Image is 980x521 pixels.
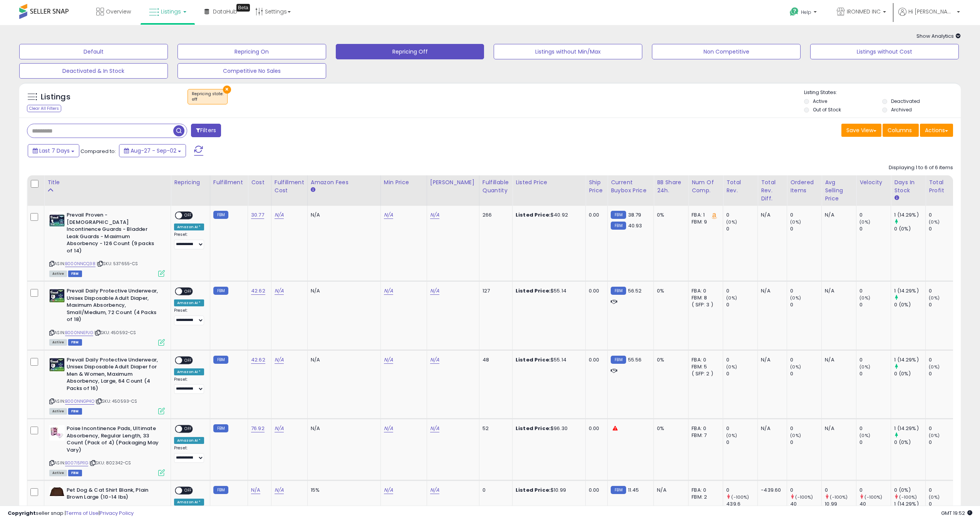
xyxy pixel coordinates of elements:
a: N/A [275,287,284,295]
span: OFF [182,426,194,432]
span: 56.52 [628,287,642,294]
div: Fulfillment [213,178,245,187]
small: (0%) [790,364,801,370]
a: N/A [384,287,393,295]
div: 1 (14.29%) [894,356,925,363]
small: FBM [611,222,626,230]
small: (-100%) [864,494,882,500]
button: Competitive No Sales [178,63,326,79]
div: N/A [311,425,375,432]
small: (0%) [790,219,801,225]
div: BB Share 24h. [657,178,685,195]
small: FBM [611,211,626,219]
div: 0 [929,301,960,308]
div: 0 [929,356,960,363]
div: 1 (14.29%) [894,287,925,294]
div: 0 [790,225,821,232]
div: 0 [929,425,960,432]
span: OFF [182,288,194,295]
small: FBM [213,356,228,364]
div: 0.00 [589,212,601,218]
a: B000NNCQ38 [65,260,95,267]
div: 48 [482,356,506,363]
span: FBM [68,470,82,476]
span: FBM [68,339,82,346]
small: (-100%) [731,494,749,500]
div: 0 [482,487,506,494]
a: 42.62 [251,356,265,364]
small: FBM [611,486,626,494]
div: N/A [825,425,850,432]
button: Aug-27 - Sep-02 [119,144,186,157]
div: Repricing [174,178,207,187]
b: Prevail Proven - [DEMOGRAPHIC_DATA] Incontinence Guards - Bladder Leak Guards - Maximum Absorbenc... [67,212,160,256]
div: 0.00 [589,487,601,494]
div: 0 [790,301,821,308]
button: Default [19,44,168,59]
div: 0 [859,439,891,446]
b: Poise Incontinence Pads, Ultimate Absorbency, Regular Length, 33 Count (Pack of 4) (Packaging May... [67,425,160,455]
div: N/A [761,212,781,218]
div: off [192,97,223,102]
div: 0 (0%) [894,370,925,377]
div: 0 [790,487,821,494]
span: Help [801,9,811,15]
div: Total Profit [929,178,957,195]
div: $10.99 [516,487,580,494]
div: Preset: [174,308,204,325]
span: | SKU: 802342-CS [89,460,131,466]
div: 0 [726,301,757,308]
b: Listed Price: [516,425,551,432]
div: 0 [726,287,757,294]
div: Preset: [174,377,204,394]
div: 0.00 [589,425,601,432]
div: FBA: 0 [692,425,717,432]
small: (0%) [859,295,870,301]
span: IRONMED INC [847,8,881,15]
button: Listings without Min/Max [494,44,642,59]
div: Fulfillable Quantity [482,178,509,195]
div: FBM: 9 [692,218,717,225]
div: 1 (14.29%) [894,212,925,218]
span: Columns [888,126,912,134]
div: 0.00 [589,287,601,294]
small: (-100%) [899,494,917,500]
img: 41ihKQMee4L._SL40_.jpg [49,425,65,440]
div: FBM: 5 [692,363,717,370]
div: 0 [790,425,821,432]
div: ASIN: [49,287,165,345]
div: 0 [859,287,891,294]
a: N/A [275,486,284,494]
button: Listings without Cost [810,44,959,59]
h5: Listings [41,92,70,103]
div: 0 [859,212,891,218]
div: FBA: 0 [692,356,717,363]
a: Terms of Use [66,509,99,517]
span: DataHub [213,8,237,15]
div: Current Buybox Price [611,178,650,195]
div: FBA: 0 [692,287,717,294]
b: Prevail Daily Protective Underwear, Unisex Disposable Adult Diaper for Men & Women, Maximum Absor... [67,356,160,394]
small: FBM [213,287,228,295]
div: Preset: [174,232,204,249]
div: Ship Price [589,178,604,195]
div: Title [47,178,168,187]
div: 0 [726,425,757,432]
small: (-100%) [795,494,813,500]
small: FBM [213,486,228,494]
div: 0 [859,225,891,232]
button: Save View [841,124,881,137]
div: 1 (14.29%) [894,425,925,432]
div: 0 [726,212,757,218]
div: 0.00 [589,356,601,363]
div: N/A [761,425,781,432]
small: (0%) [859,219,870,225]
div: Fulfillment Cost [275,178,304,195]
div: N/A [761,287,781,294]
b: Listed Price: [516,211,551,218]
div: FBA: 0 [692,487,717,494]
div: Amazon AI * [174,299,204,306]
span: Hi [PERSON_NAME] [908,8,955,15]
div: $55.14 [516,287,580,294]
div: $55.14 [516,356,580,363]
